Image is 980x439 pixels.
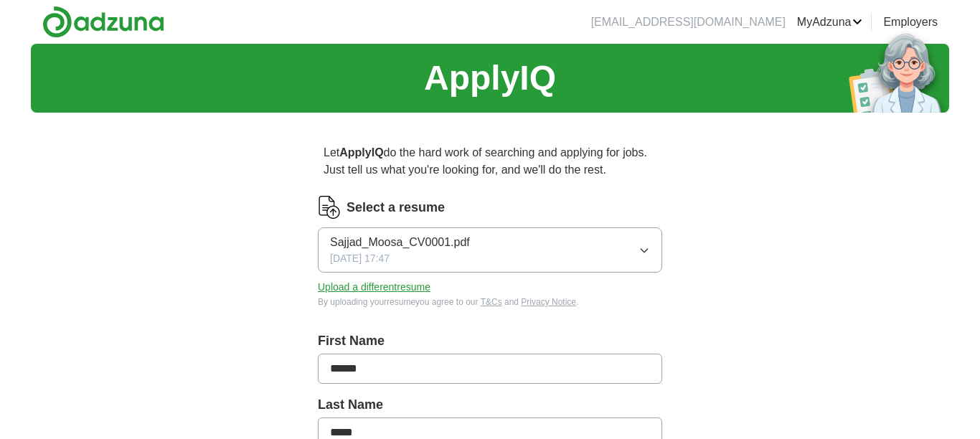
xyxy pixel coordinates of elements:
strong: ApplyIQ [339,146,383,159]
div: By uploading your resume you agree to our and . [318,296,662,308]
span: Sajjad_Moosa_CV0001.pdf [330,234,470,251]
button: Sajjad_Moosa_CV0001.pdf[DATE] 17:47 [318,227,662,273]
p: Let do the hard work of searching and applying for jobs. Just tell us what you're looking for, an... [318,138,662,184]
a: Employers [883,14,938,31]
img: CV Icon [318,196,341,219]
li: [EMAIL_ADDRESS][DOMAIN_NAME] [591,14,786,31]
img: Adzuna logo [42,6,164,38]
label: First Name [318,331,662,351]
label: Last Name [318,395,662,415]
a: Privacy Notice [521,297,576,307]
label: Select a resume [347,198,445,217]
button: Upload a differentresume [318,280,430,295]
span: [DATE] 17:47 [330,251,390,266]
h1: ApplyIQ [424,52,556,104]
a: MyAdzuna [797,14,863,31]
a: T&Cs [481,297,502,307]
